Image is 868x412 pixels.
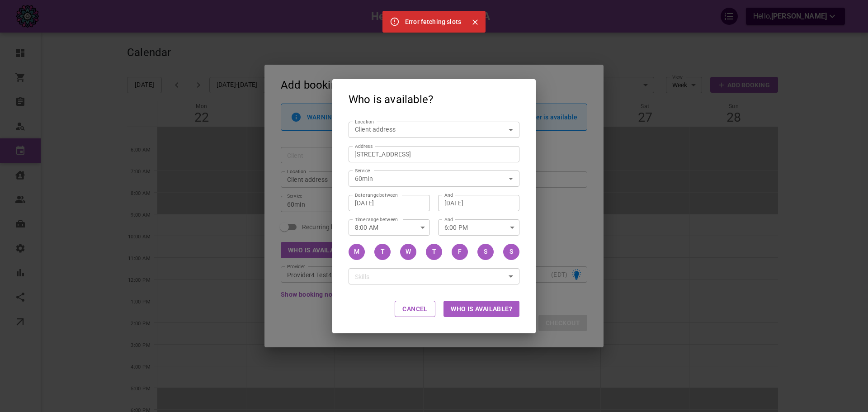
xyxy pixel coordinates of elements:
[444,216,453,223] label: And
[426,244,442,260] button: T
[395,301,435,317] button: Cancel
[468,15,482,29] button: Close
[355,118,374,125] label: Location
[351,148,508,160] input: AddressClear
[355,192,398,199] label: Date range between
[505,172,517,185] button: Open
[477,244,494,260] button: S
[443,301,519,317] button: Who is available?
[354,247,359,256] div: M
[444,192,453,199] label: And
[452,244,468,260] button: F
[405,14,461,30] div: Error fetching slots
[355,125,513,134] div: Client address
[509,247,513,256] div: S
[349,244,365,260] button: M
[355,198,424,207] input: mmm dd, yyyy
[484,247,487,256] div: S
[458,247,462,256] div: F
[355,216,398,223] label: Time range between
[503,244,519,260] button: S
[355,143,373,150] label: Address
[381,247,385,256] div: T
[374,244,391,260] button: T
[400,244,416,260] button: W
[406,247,411,256] div: W
[432,247,436,256] div: T
[355,167,370,174] label: Service
[332,79,536,118] h2: Who is available?
[444,198,513,207] input: mmm dd, yyyy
